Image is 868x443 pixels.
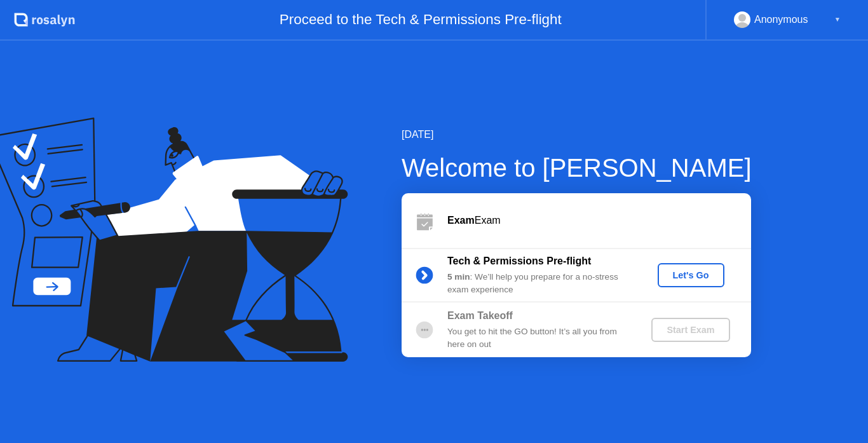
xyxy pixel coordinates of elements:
[656,325,724,335] div: Start Exam
[447,256,591,266] b: Tech & Permissions Pre-flight
[447,271,630,297] div: : We’ll help you prepare for a no-stress exam experience
[402,149,752,187] div: Welcome to [PERSON_NAME]
[834,11,841,28] div: ▼
[658,263,724,287] button: Let's Go
[447,272,470,282] b: 5 min
[447,215,475,226] b: Exam
[447,310,513,321] b: Exam Takeoff
[447,213,751,228] div: Exam
[402,127,752,142] div: [DATE]
[663,270,719,280] div: Let's Go
[651,318,729,342] button: Start Exam
[754,11,808,28] div: Anonymous
[447,325,630,351] div: You get to hit the GO button! It’s all you from here on out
